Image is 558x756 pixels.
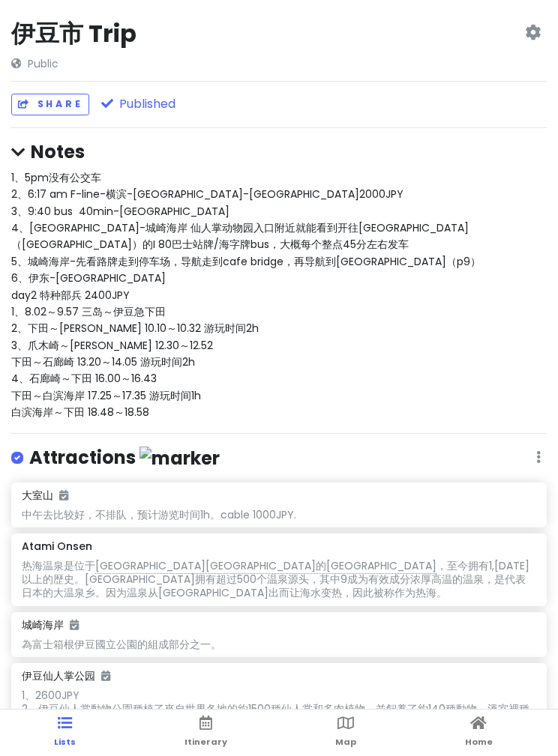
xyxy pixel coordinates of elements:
[22,539,92,553] h6: Atami Onsen
[22,638,535,651] div: 為富士箱根伊豆國立公園的組成部分之一。
[465,736,493,748] span: Home
[22,508,535,521] div: 中午去比较好，不排队，预计游览时间1h。cable 1000JPY.
[11,140,547,163] h4: Notes
[22,669,110,683] h6: 伊豆仙人掌公园
[139,447,220,470] img: marker
[11,94,89,115] button: Share
[22,618,79,632] h6: 城崎海岸
[70,620,79,630] i: Added to itinerary
[184,710,227,756] a: Itinerary
[22,559,535,600] div: 热海温泉是位于 ，至今拥有1,[DATE]以上的歴史。[GEOGRAPHIC_DATA]拥有超过500个温泉源头，其中9成为有效成分浓厚高温的温泉，是代表日本的大温泉乡。因为温泉从[GEOGRA...
[22,689,535,743] div: 1、2600JPY 2、伊豆仙人掌動物公園種植了來自世界各地的約1500種仙人掌和多肉植物，並飼養了約140種動物。溫室裡種植有生長在墨西哥、馬達加斯加、南美和非洲等四個地區的仙人掌、多肉植物和...
[29,446,220,471] h4: Attractions
[335,710,356,756] a: Map
[11,170,481,420] span: 1、5pm没有公交车 2、6:17 am F-line-横滨-[GEOGRAPHIC_DATA]-[GEOGRAPHIC_DATA]2000JPY 3、9:40 bus 40min-[GEOGR...
[101,94,175,115] button: Published
[465,710,493,756] a: Home
[22,489,68,502] h6: 大室山
[101,671,110,681] i: Added to itinerary
[54,710,76,756] a: Lists
[59,490,68,501] i: Added to itinerary
[54,736,76,748] span: Lists
[335,736,356,748] span: Map
[11,18,136,49] h2: 伊豆市 Trip
[184,736,227,748] span: Itinerary
[11,55,136,72] span: Public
